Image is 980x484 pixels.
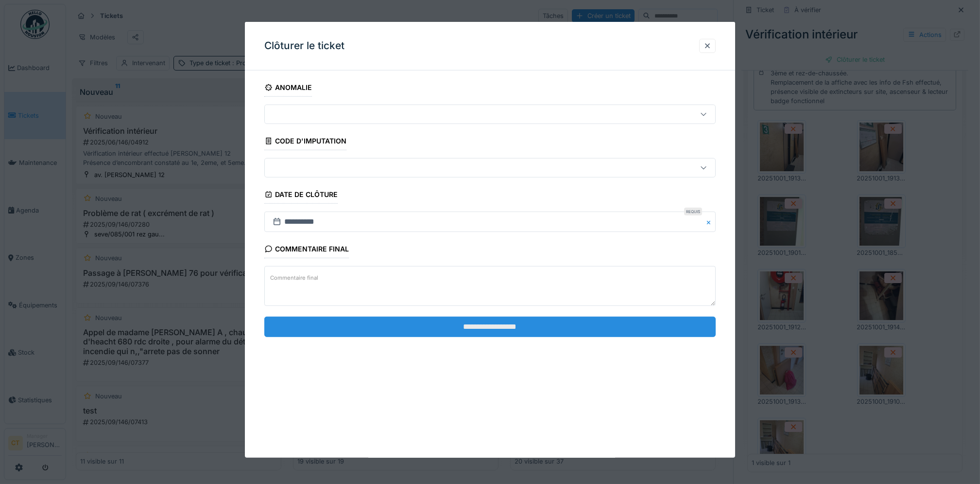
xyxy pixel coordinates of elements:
[684,208,702,215] div: Requis
[264,187,338,204] div: Date de clôture
[264,134,346,150] div: Code d'imputation
[705,212,716,232] button: Close
[264,40,344,52] h3: Clôturer le ticket
[264,80,312,97] div: Anomalie
[268,271,320,284] label: Commentaire final
[264,242,349,258] div: Commentaire final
